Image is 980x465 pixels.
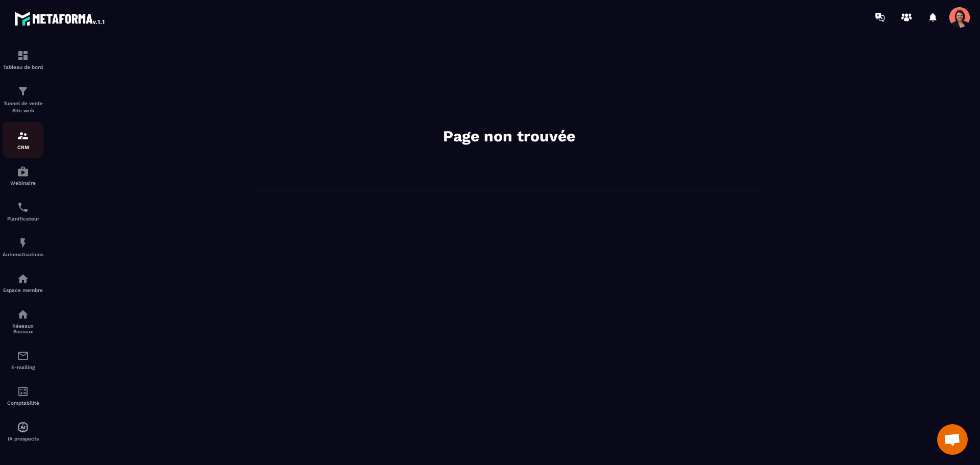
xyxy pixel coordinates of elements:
p: E-mailing [3,364,43,370]
img: social-network [17,308,29,321]
img: formation [17,85,29,97]
img: automations [17,273,29,285]
div: Ouvrir le chat [937,424,968,455]
p: Réseaux Sociaux [3,323,43,334]
p: Planificateur [3,216,43,222]
h2: Page non trouvée [356,126,662,146]
img: formation [17,130,29,142]
a: social-networksocial-networkRéseaux Sociaux [3,301,43,342]
p: Tableau de bord [3,64,43,70]
a: automationsautomationsWebinaire [3,158,43,193]
p: IA prospects [3,436,43,442]
a: formationformationTunnel de vente Site web [3,78,43,122]
img: email [17,350,29,362]
p: CRM [3,144,43,150]
img: logo [14,9,106,28]
a: accountantaccountantComptabilité [3,378,43,413]
a: schedulerschedulerPlanificateur [3,193,43,229]
p: Comptabilité [3,400,43,406]
a: emailemailE-mailing [3,342,43,378]
p: Automatisations [3,252,43,257]
a: automationsautomationsEspace membre [3,265,43,301]
img: automations [17,237,29,249]
p: Webinaire [3,180,43,186]
a: automationsautomationsAutomatisations [3,229,43,265]
p: Tunnel de vente Site web [3,100,43,114]
img: scheduler [17,201,29,213]
p: Espace membre [3,287,43,293]
img: automations [17,421,29,433]
a: formationformationTableau de bord [3,42,43,78]
img: automations [17,165,29,178]
a: formationformationCRM [3,122,43,158]
img: accountant [17,385,29,398]
img: formation [17,50,29,62]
